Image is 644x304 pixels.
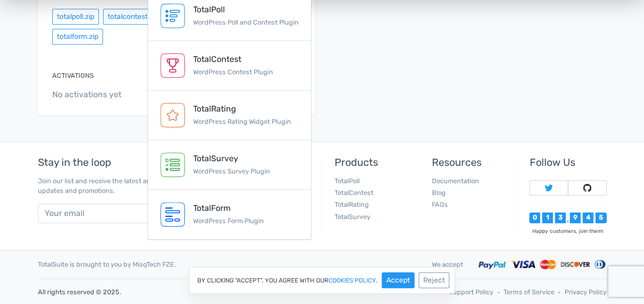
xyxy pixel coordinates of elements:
[38,157,213,168] h5: Stay in the loop
[38,176,213,196] p: Join our list and receive the latest announcements, updates and promotions.
[148,91,311,140] a: TotalRating WordPress Rating Widget Plugin
[52,89,300,101] span: No activations yet
[193,153,270,165] div: TotalSurvey
[479,258,607,270] img: Accepted payment methods
[335,189,373,197] a: TotalContest
[193,68,273,76] small: WordPress Contest Plugin
[419,272,449,288] button: Reject
[432,157,509,168] h5: Resources
[160,103,185,127] img: TotalRating
[432,189,446,197] a: Blog
[335,201,369,208] a: TotalRating
[193,217,264,225] small: WordPress Form Plugin
[52,9,99,25] button: totalpoll.zip
[148,190,311,240] a: TotalForm WordPress Form Plugin
[189,267,455,294] div: By clicking "Accept", you agree with our .
[193,118,291,125] small: WordPress Rating Widget Plugin
[570,212,580,223] div: 9
[529,227,606,235] div: Happy customers, join them!
[335,213,370,221] a: TotalSurvey
[583,212,593,223] div: 4
[148,41,311,91] a: TotalContest WordPress Contest Plugin
[160,153,185,177] img: TotalSurvey
[52,71,94,80] label: Activations
[30,259,424,269] div: TotalSuite is brought to you by MisqTech FZE.
[595,212,606,223] div: 5
[583,184,591,192] img: Follow TotalSuite on Github
[545,184,553,192] img: Follow TotalSuite on Twitter
[193,53,273,66] div: TotalContest
[382,272,414,288] button: Accept
[193,167,270,175] small: WordPress Survey Plugin
[529,212,540,223] div: 0
[529,157,606,168] h5: Follow Us
[160,202,185,227] img: TotalForm
[424,259,471,269] div: We accept
[432,201,448,208] a: FAQs
[193,103,291,115] div: TotalRating
[193,202,264,214] div: TotalForm
[52,29,103,45] button: totalform.zip
[193,4,299,16] div: TotalPoll
[335,157,411,168] h5: Products
[335,177,360,185] a: TotalPoll
[432,177,479,185] a: Documentation
[160,4,185,28] img: TotalPoll
[193,18,299,26] small: WordPress Poll and Contest Plugin
[103,9,163,25] button: totalcontest.zip
[555,212,566,223] div: 3
[38,204,161,223] input: Your email
[566,216,570,223] div: ,
[328,277,376,284] a: cookies policy
[160,53,185,78] img: TotalContest
[148,140,311,190] a: TotalSurvey WordPress Survey Plugin
[542,212,553,223] div: 1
